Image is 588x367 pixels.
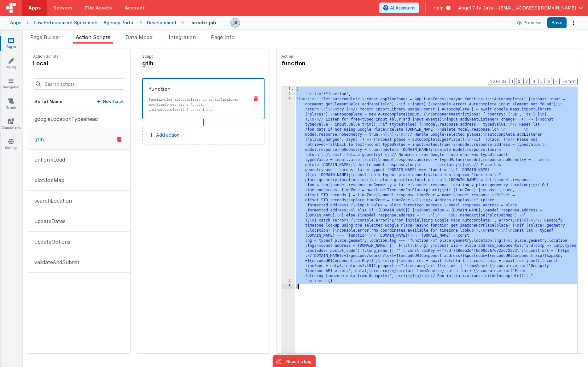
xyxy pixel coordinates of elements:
[31,115,98,123] p: googleLocationTypeahead
[10,20,21,26] div: Apps
[516,78,522,85] button: 2
[31,176,64,184] p: plotJobMap
[31,156,65,163] p: onFormLoad
[499,5,576,11] span: [EMAIL_ADDRESS][DOMAIN_NAME]
[28,109,130,129] button: googleLocationTypeahead
[28,170,130,191] button: plotJobMap
[458,5,499,11] span: Angel City Data —
[509,78,515,85] button: 1
[379,3,419,13] button: AI Assistant
[103,98,124,105] p: New Script
[76,34,110,40] span: Action Scripts
[142,54,265,59] p: Script
[149,97,244,127] p: let autocomplete; const appTimeZones = app.timeZones; async function initAutocomplete() { const i...
[569,18,578,27] button: Options
[282,59,376,68] h4: function
[211,34,235,40] span: Page Info
[125,34,154,40] span: Data Model
[561,78,578,85] button: Format
[547,17,567,28] button: Save
[31,217,66,225] p: updateDates
[546,78,552,85] button: 6
[31,136,44,143] p: gtlh
[97,98,124,105] button: New Script
[282,284,295,289] div: 5
[33,54,59,59] p: Action Scripts
[147,20,177,26] div: Development
[28,150,130,170] button: onFormLoad
[28,211,130,232] button: updateDates
[142,126,265,145] button: Add action
[142,59,237,68] h4: gtlh
[28,5,41,11] span: Apps
[34,98,62,105] h5: Script Name
[523,78,530,85] button: 3
[30,34,61,40] span: Page Builder
[53,5,72,11] span: Servers
[28,232,130,252] button: updateOptions
[282,54,578,59] p: Action
[390,5,415,11] span: AI Assistant
[28,129,130,150] button: gtlh
[488,78,508,85] button: No Folds
[282,97,295,279] div: 3
[31,238,70,246] p: updateOptions
[531,78,537,85] button: 4
[282,87,295,92] div: 1
[458,5,583,11] button: Angel City Data — [EMAIL_ADDRESS][DOMAIN_NAME]
[539,78,544,85] button: 5
[156,131,179,139] p: Add action
[191,20,216,25] h4: create-job
[282,279,295,284] div: 4
[33,78,125,90] input: Search scripts
[434,5,444,11] span: Help
[34,20,135,26] div: Law Enforcement Specialists - Agency Portal
[31,197,72,204] p: searchLocation
[149,85,244,93] div: function
[33,59,59,68] h4: local
[31,258,79,266] p: validateAndSubmit
[85,5,112,11] span: File Assets
[169,34,196,40] span: Integration
[282,92,295,97] div: 2
[28,191,130,211] button: searchLocation
[149,98,167,102] strong: function:
[231,18,240,27] img: 9990944320bbc1bcb8cfbc08cd9c0949
[513,18,545,28] button: Preview
[28,252,130,273] button: validateAndSubmit
[553,78,560,85] button: 7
